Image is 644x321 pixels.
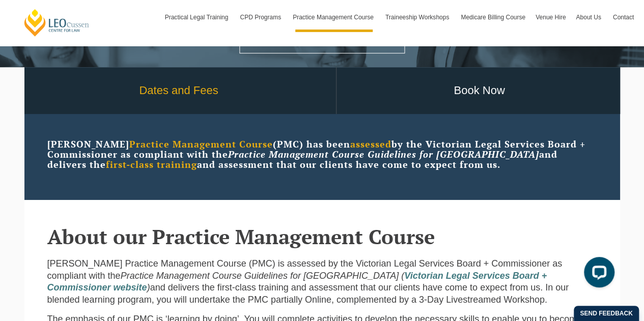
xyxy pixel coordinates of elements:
a: CPD Programs [235,3,288,32]
a: Book Now [337,67,623,114]
a: Practice Management Course [288,3,380,32]
strong: assessed [350,138,391,150]
a: Medicare Billing Course [456,3,530,32]
p: [PERSON_NAME] (PMC) has been by the Victorian Legal Services Board + Commissioner as compliant wi... [47,139,597,169]
a: Dates and Fees [22,67,336,114]
p: [PERSON_NAME] Practice Management Course (PMC) is assessed by the Victorian Legal Services Board ... [47,258,597,306]
em: Practice Management Course Guidelines for [GEOGRAPHIC_DATA] ( ) [47,271,547,293]
a: Venue Hire [530,3,571,32]
a: Traineeship Workshops [380,3,456,32]
a: Contact [608,3,639,32]
h2: About our Practice Management Course [47,225,597,248]
em: Practice Management Course Guidelines for [GEOGRAPHIC_DATA] [228,148,539,160]
strong: first-class training [106,158,197,170]
a: [PERSON_NAME] Centre for Law [23,8,91,37]
a: About Us [571,3,607,32]
a: Practical Legal Training [160,3,235,32]
strong: Practice Management Course [129,138,273,150]
iframe: LiveChat chat widget [576,253,619,296]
